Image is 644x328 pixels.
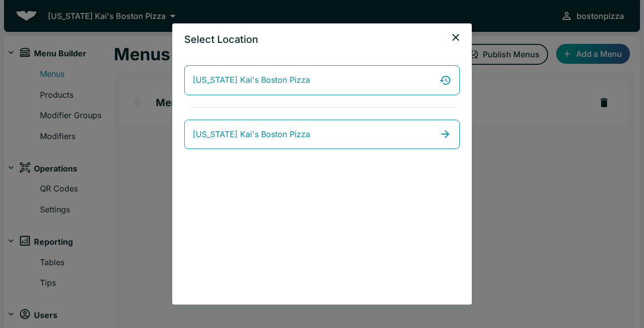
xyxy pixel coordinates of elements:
[193,128,310,141] span: [US_STATE] Kai's Boston Pizza
[193,74,310,87] span: [US_STATE] Kai's Boston Pizza
[172,23,270,55] h2: Select Location
[184,120,460,150] a: [US_STATE] Kai's Boston Pizza
[184,65,460,95] a: [US_STATE] Kai's Boston Pizza
[446,27,466,47] button: close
